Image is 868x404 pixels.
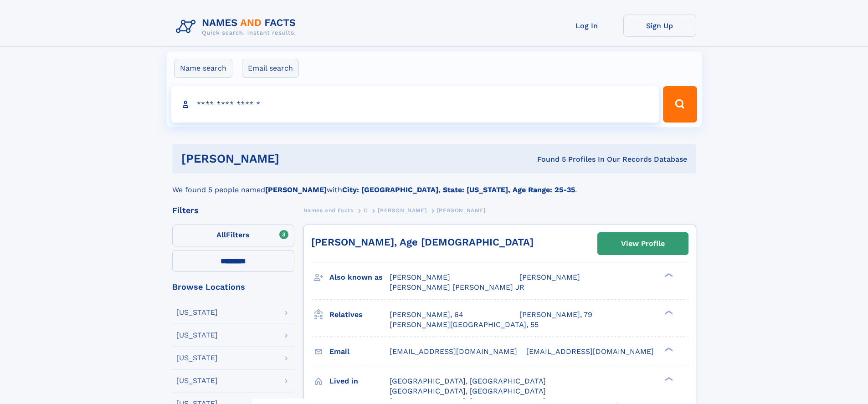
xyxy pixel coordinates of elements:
[172,225,294,246] label: Filters
[598,233,688,255] a: View Profile
[172,174,696,195] div: We found 5 people named with .
[176,332,218,339] div: [US_STATE]
[550,15,623,37] a: Log In
[390,273,450,281] span: [PERSON_NAME]
[172,283,294,291] div: Browse Locations
[663,346,673,352] div: ❯
[519,273,580,281] span: [PERSON_NAME]
[437,207,486,214] span: [PERSON_NAME]
[176,309,218,316] div: [US_STATE]
[408,154,687,164] div: Found 5 Profiles In Our Records Database
[329,373,390,389] h3: Lived in
[663,309,673,315] div: ❯
[265,185,327,194] b: [PERSON_NAME]
[663,86,697,123] button: Search Button
[311,236,534,248] a: [PERSON_NAME], Age [DEMOGRAPHIC_DATA]
[176,377,218,384] div: [US_STATE]
[174,59,232,78] label: Name search
[329,270,390,285] h3: Also known as
[378,207,426,214] span: [PERSON_NAME]
[623,15,696,37] a: Sign Up
[390,310,463,320] a: [PERSON_NAME], 64
[171,86,659,123] input: search input
[364,205,368,216] a: C
[663,376,673,382] div: ❯
[378,205,426,216] a: [PERSON_NAME]
[342,185,575,194] b: City: [GEOGRAPHIC_DATA], State: [US_STATE], Age Range: 25-35
[390,283,524,291] span: [PERSON_NAME] [PERSON_NAME] JR
[329,307,390,322] h3: Relatives
[303,205,354,216] a: Names and Facts
[621,233,665,254] div: View Profile
[390,387,546,395] span: [GEOGRAPHIC_DATA], [GEOGRAPHIC_DATA]
[329,344,390,359] h3: Email
[390,347,517,356] span: [EMAIL_ADDRESS][DOMAIN_NAME]
[390,377,546,385] span: [GEOGRAPHIC_DATA], [GEOGRAPHIC_DATA]
[663,272,673,278] div: ❯
[176,354,218,362] div: [US_STATE]
[172,15,303,39] img: Logo Names and Facts
[181,153,408,164] h1: [PERSON_NAME]
[519,310,592,320] a: [PERSON_NAME], 79
[216,230,226,239] span: All
[242,59,299,78] label: Email search
[526,347,654,356] span: [EMAIL_ADDRESS][DOMAIN_NAME]
[172,206,294,215] div: Filters
[364,207,368,214] span: C
[390,320,539,330] a: [PERSON_NAME][GEOGRAPHIC_DATA], 55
